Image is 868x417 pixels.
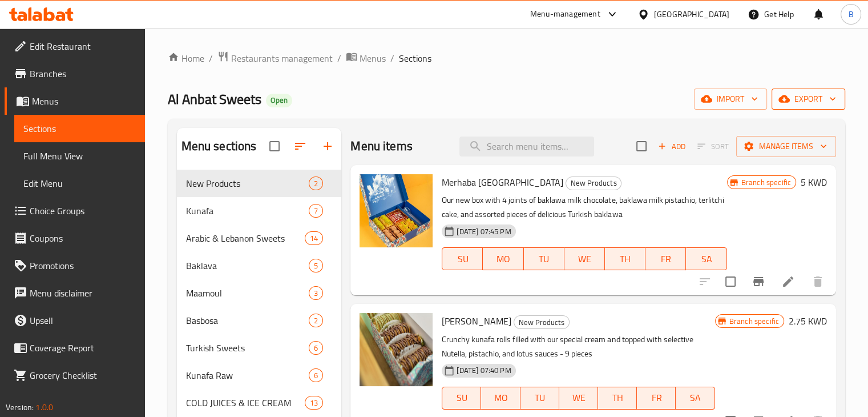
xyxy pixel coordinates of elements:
h6: 5 KWD [801,174,827,190]
div: New Products [566,177,621,190]
span: Edit Menu [23,177,136,190]
span: export [781,92,836,106]
span: B [848,8,853,21]
a: Grocery Checklist [5,362,145,389]
span: New Products [186,177,309,190]
span: Arabic & Lebanon Sweets [186,231,305,245]
span: Al Anbat Sweets [168,86,261,112]
a: Coupons [5,224,145,252]
span: TU [528,251,560,267]
span: [DATE] 07:45 PM [452,226,515,237]
button: TH [598,387,637,410]
span: Maamoul [186,286,309,300]
span: [DATE] 07:40 PM [452,365,515,376]
div: Kunafa Raw6 [177,362,342,389]
h6: 2.75 KWD [789,313,827,329]
span: Coupons [30,231,136,245]
button: SU [442,247,483,270]
button: Add section [314,133,341,160]
h2: Menu sections [181,138,257,155]
a: Coverage Report [5,334,145,362]
div: items [309,341,323,355]
span: Manage items [745,139,827,154]
span: Select section first [690,138,736,155]
div: items [309,177,323,190]
span: COLD JUICES & ICE CREAM [186,396,305,410]
nav: breadcrumb [168,51,845,66]
div: Kunafa7 [177,197,342,224]
div: COLD JUICES & ICE CREAM13 [177,389,342,416]
button: delete [804,268,831,295]
span: Edit Restaurant [30,39,136,53]
span: 6 [309,343,322,354]
span: Basbosa [186,314,309,327]
span: Full Menu View [23,149,136,163]
span: Turkish Sweets [186,341,309,355]
span: 7 [309,206,322,216]
input: search [459,137,594,157]
a: Menus [5,87,145,115]
button: MO [483,247,523,270]
div: Menu-management [530,7,600,21]
button: Add [653,138,690,155]
span: Open [266,95,292,105]
img: Merhaba Istanbul [360,174,433,247]
span: 14 [305,233,322,244]
a: Promotions [5,252,145,279]
button: TU [524,247,564,270]
button: SA [686,247,726,270]
span: SA [680,390,710,406]
span: 2 [309,178,322,189]
span: 2 [309,315,322,326]
a: Sections [14,115,145,142]
p: Our new box with 4 joints of baklawa milk chocolate, baklawa milk pistachio, terlitchi cake, and ... [442,193,726,222]
div: items [309,314,323,327]
li: / [337,51,341,65]
span: Menus [32,94,136,108]
span: Select all sections [263,134,286,158]
span: Kunafa Raw [186,368,309,382]
a: Upsell [5,307,145,334]
button: Manage items [736,136,836,157]
span: 3 [309,288,322,299]
div: Turkish Sweets6 [177,334,342,362]
a: Edit Menu [14,170,145,197]
span: MO [486,390,515,406]
span: WE [564,390,594,406]
span: Add [656,140,687,153]
button: FR [637,387,676,410]
span: Merhaba [GEOGRAPHIC_DATA] [442,174,563,191]
li: / [209,51,213,65]
div: items [305,231,323,245]
div: New Products2 [177,170,342,197]
span: Menu disclaimer [30,286,136,300]
span: 1.0.0 [35,400,53,415]
a: Home [168,51,204,65]
button: TH [605,247,645,270]
div: Maamoul3 [177,279,342,307]
button: Branch-specific-item [745,268,772,295]
div: items [309,259,323,272]
div: items [309,368,323,382]
span: Version: [6,400,34,415]
button: FR [645,247,686,270]
button: SA [676,387,714,410]
img: Petra Rolls [360,313,433,386]
span: Coverage Report [30,341,136,355]
div: items [305,396,323,410]
span: Branch specific [725,316,784,327]
span: SU [447,390,477,406]
span: Select section [629,134,653,158]
span: Baklava [186,259,309,272]
button: SU [442,387,481,410]
span: FR [641,390,671,406]
span: Choice Groups [30,204,136,218]
p: Crunchy kunafa rolls filled with our special cream and topped with selective Nutella, pistachio, ... [442,332,714,361]
button: export [772,89,845,110]
span: SU [447,251,478,267]
span: Sort sections [286,133,314,160]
